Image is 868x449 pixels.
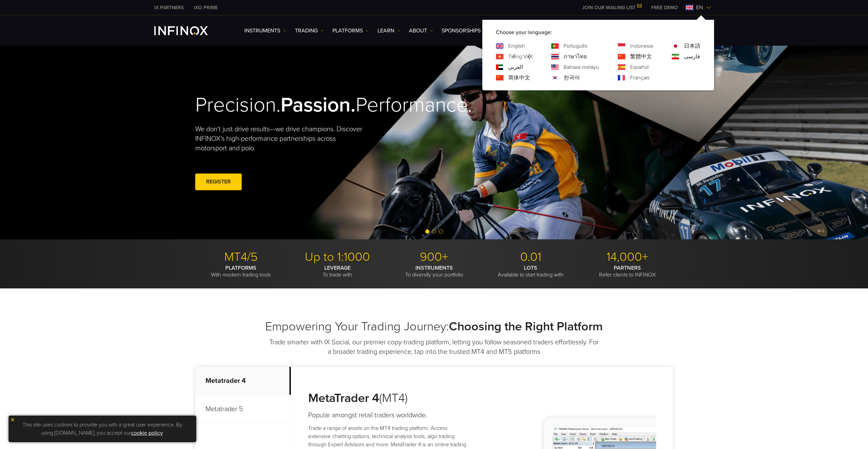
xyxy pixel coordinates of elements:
[508,42,525,50] a: Language
[684,42,700,50] a: Language
[496,28,700,36] p: Choose your language:
[564,74,580,82] a: Language
[281,93,356,117] strong: Passion.
[630,63,649,71] a: Language
[442,27,481,35] a: SPONSORSHIPS
[324,265,351,271] strong: LEVERAGE
[195,174,242,190] a: REGISTER
[409,27,433,35] a: ABOUT
[582,265,673,278] p: Refer clients to INFINOX
[508,74,530,82] a: Language
[449,319,603,334] strong: Choosing the Right Platform
[131,430,163,436] a: cookie policy
[195,319,673,334] h2: Empowering Your Trading Journey:
[195,93,410,118] h2: Precision. Performance.
[154,26,224,35] a: INFINOX Logo
[684,53,700,61] a: Language
[308,391,471,406] h3: (MT4)
[630,53,652,61] a: Language
[582,250,673,265] p: 14,000+
[12,419,193,439] p: This site uses cookies to provide you with a great user experience. By using [DOMAIN_NAME], you a...
[630,74,650,82] a: Language
[10,417,15,422] img: yellow close icon
[195,250,287,265] p: MT4/5
[564,63,599,71] a: Language
[646,4,683,11] a: INFINOX MENU
[485,265,577,278] p: Available to start trading with
[485,250,577,265] p: 0.01
[308,391,379,405] strong: MetaTrader 4
[577,5,646,11] a: JOIN OUR MAILING LIST
[630,42,653,50] a: Language
[524,265,537,271] strong: LOTS
[292,250,383,265] p: Up to 1:1000
[244,27,286,35] a: Instruments
[332,27,369,35] a: PLATFORMS
[388,265,480,278] p: To diversify your portfolio
[693,3,706,12] span: en
[415,265,453,271] strong: INSTRUMENTS
[225,265,256,271] strong: PLATFORMS
[564,53,587,61] a: Language
[439,229,443,234] span: Go to slide 3
[292,265,383,278] p: To trade with
[295,27,324,35] a: TRADING
[564,42,587,50] a: Language
[269,338,600,357] p: Trade smarter with IX Social, our premier copy-trading platform, letting you follow seasoned trad...
[425,229,429,234] span: Go to slide 1
[195,395,291,423] p: Metatrader 5
[195,367,291,395] p: Metatrader 4
[195,265,287,278] p: With modern trading tools
[388,250,480,265] p: 900+
[508,53,532,61] a: Language
[508,63,523,71] a: Language
[378,27,400,35] a: Learn
[432,229,436,234] span: Go to slide 2
[614,265,641,271] strong: PARTNERS
[308,410,471,420] h4: Popular amongst retail traders worldwide.
[189,4,223,11] a: INFINOX
[149,4,189,11] a: INFINOX
[195,124,367,153] p: We don't just drive results—we drive champions. Discover INFINOX’s high-performance partnerships ...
